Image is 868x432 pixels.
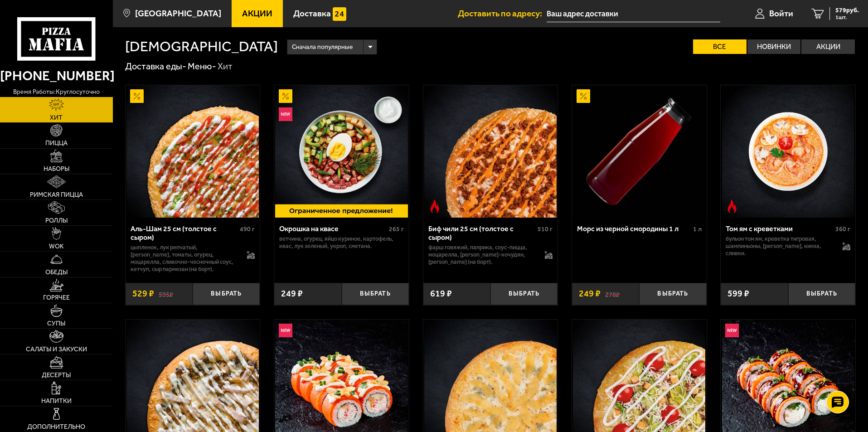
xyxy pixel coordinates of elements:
[458,9,547,18] span: Доставить по адресу:
[279,224,387,233] div: Окрошка на квасе
[47,320,65,327] span: Супы
[293,9,331,18] span: Доставка
[423,85,558,218] a: Острое блюдоБиф чили 25 см (толстое с сыром)
[26,346,87,353] span: Салаты и закуски
[45,269,68,276] span: Обеды
[135,9,221,18] span: [GEOGRAPHIC_DATA]
[726,235,833,257] p: бульон том ям, креветка тигровая, шампиньоны, [PERSON_NAME], кинза, сливки.
[281,289,303,298] span: 249 ₽
[45,140,68,146] span: Пицца
[538,225,553,233] span: 510 г
[279,324,292,337] img: Новинка
[835,15,859,20] span: 1 шт.
[725,199,739,213] img: Острое блюдо
[747,39,801,54] label: Новинки
[342,283,409,305] button: Выбрать
[43,295,70,301] span: Горячее
[132,289,154,298] span: 529 ₽
[725,324,739,337] img: Новинка
[274,85,409,218] a: АкционныйНовинкаОкрошка на квасе
[428,224,536,242] div: Биф чили 25 см (толстое с сыром)
[428,199,441,213] img: Острое блюдо
[45,218,68,224] span: Роллы
[279,107,292,121] img: Новинка
[240,225,255,233] span: 490 г
[430,289,452,298] span: 619 ₽
[693,225,702,233] span: 1 л
[389,225,404,233] span: 265 г
[30,192,83,198] span: Римская пицца
[424,85,557,218] img: Биф чили 25 см (толстое с сыром)
[722,85,854,218] img: Том ям с креветками
[49,243,64,250] span: WOK
[428,244,536,266] p: фарш говяжий, паприка, соус-пицца, моцарелла, [PERSON_NAME]-кочудян, [PERSON_NAME] (на борт).
[721,85,855,218] a: Острое блюдоТом ям с креветками
[279,235,404,250] p: ветчина, огурец, яйцо куриное, картофель, квас, лук зеленый, укроп, сметана.
[42,372,71,379] span: Десерты
[50,115,63,121] span: Хит
[41,398,72,404] span: Напитки
[130,89,144,103] img: Акционный
[27,424,85,430] span: Дополнительно
[573,85,705,218] img: Морс из черной смородины 1 л
[131,224,238,242] div: Аль-Шам 25 см (толстое с сыром)
[769,9,793,18] span: Войти
[131,244,238,273] p: цыпленок, лук репчатый, [PERSON_NAME], томаты, огурец, моцарелла, сливочно-чесночный соус, кетчуп...
[125,61,186,72] a: Доставка еды-
[44,166,69,172] span: Наборы
[125,39,278,54] h1: [DEMOGRAPHIC_DATA]
[727,289,749,298] span: 599 ₽
[801,39,855,54] label: Акции
[547,5,720,22] input: Ваш адрес доставки
[605,289,620,298] s: 278 ₽
[835,225,850,233] span: 360 г
[579,289,601,298] span: 249 ₽
[275,85,407,218] img: Окрошка на квасе
[726,224,833,233] div: Том ям с креветками
[218,61,233,73] div: Хит
[333,7,346,21] img: 15daf4d41897b9f0e9f617042186c801.svg
[693,39,747,54] label: Все
[159,289,173,298] s: 595 ₽
[788,283,855,305] button: Выбрать
[572,85,707,218] a: АкционныйМорс из черной смородины 1 л
[577,89,590,103] img: Акционный
[188,61,216,72] a: Меню-
[292,39,353,56] span: Сначала популярные
[577,224,691,233] div: Морс из черной смородины 1 л
[279,89,292,103] img: Акционный
[639,283,706,305] button: Выбрать
[126,85,259,218] img: Аль-Шам 25 см (толстое с сыром)
[193,283,260,305] button: Выбрать
[835,7,859,14] span: 579 руб.
[242,9,272,18] span: Акции
[490,283,558,305] button: Выбрать
[126,85,260,218] a: АкционныйАль-Шам 25 см (толстое с сыром)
